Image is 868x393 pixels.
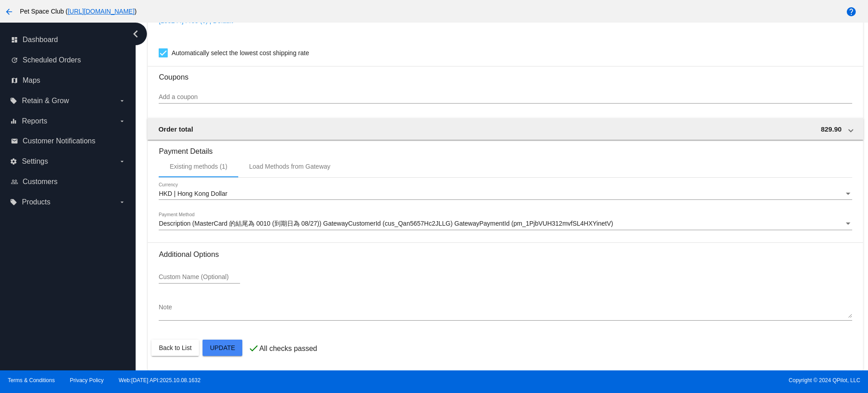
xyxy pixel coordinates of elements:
mat-icon: arrow_back [4,6,14,17]
h3: Payment Details [159,140,852,156]
a: Terms & Conditions [8,377,55,384]
span: Back to List [159,344,191,351]
a: email Customer Notifications [11,134,126,148]
input: Add a coupon [159,94,852,101]
span: Customer Notifications [23,137,95,145]
input: Custom Name (Optional) [159,274,240,281]
mat-select: Currency [159,190,852,198]
i: update [11,57,18,64]
span: Retain & Grow [22,97,69,105]
i: settings [10,158,17,165]
div: Load Methods from Gateway [249,163,330,170]
a: people_outline Customers [11,175,126,189]
span: Products [22,198,50,206]
span: HKD | Hong Kong Dollar [159,190,227,197]
span: Description (MasterCard 的結尾為 0010 (到期日為 08/27)) GatewayCustomerId (cus_Qan5657Hc2JLLG) GatewayPay... [159,220,613,227]
span: Order total [158,125,193,133]
div: Existing methods (1) [170,163,227,170]
button: Update [203,340,242,356]
span: Maps [23,76,40,85]
a: Privacy Policy [70,377,104,384]
a: update Scheduled Orders [11,53,126,67]
mat-icon: help [846,6,857,17]
i: chevron_left [128,27,143,41]
span: Scheduled Orders [23,56,81,64]
h3: Additional Options [159,250,852,259]
span: Automatically select the lowest cost shipping rate [171,47,309,58]
a: dashboard Dashboard [11,33,126,47]
button: Back to List [151,340,198,356]
span: Reports [22,117,47,125]
a: [URL][DOMAIN_NAME] [68,8,135,15]
span: Pet Space Club ( ) [20,8,137,15]
mat-select: Payment Method [159,220,852,227]
i: dashboard [11,36,18,43]
i: people_outline [11,178,18,185]
mat-icon: check [248,343,259,354]
span: 829.90 [821,125,842,133]
mat-expansion-panel-header: Order total 829.90 [147,118,863,140]
i: local_offer [10,97,17,104]
span: Update [210,344,235,351]
span: Settings [22,157,48,166]
i: arrow_drop_down [118,118,126,125]
i: local_offer [10,199,17,206]
span: Copyright © 2024 QPilot, LLC [442,377,860,384]
i: email [11,137,18,145]
i: arrow_drop_down [118,199,126,206]
i: arrow_drop_down [118,158,126,165]
span: Customers [23,178,57,186]
span: Dashboard [23,36,58,44]
i: equalizer [10,118,17,125]
a: map Maps [11,73,126,88]
i: arrow_drop_down [118,97,126,104]
h3: Coupons [159,66,852,81]
i: map [11,77,18,84]
a: Web:[DATE] API:2025.10.08.1632 [119,377,201,384]
p: All checks passed [259,345,317,353]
